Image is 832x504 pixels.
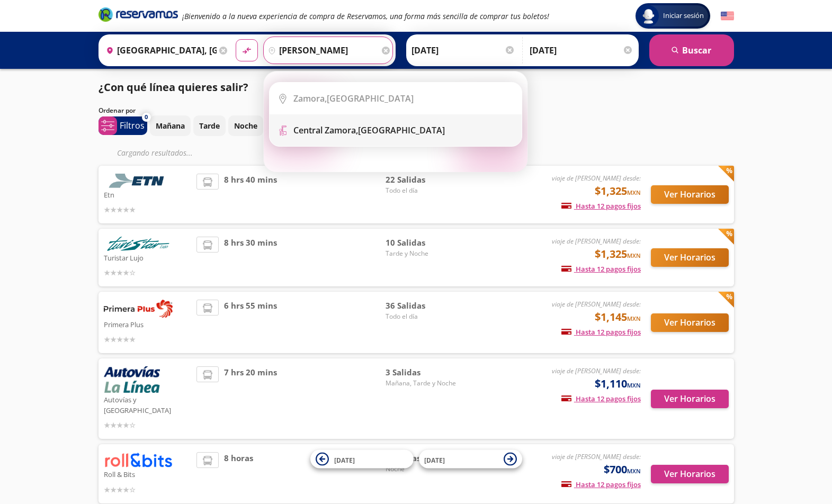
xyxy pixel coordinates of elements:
[386,186,460,195] span: Todo el día
[649,34,734,66] button: Buscar
[386,464,460,474] span: Noche
[651,185,729,204] button: Ver Horarios
[310,450,414,469] button: [DATE]
[293,124,445,136] div: [GEOGRAPHIC_DATA]
[386,379,460,388] span: Mañana, Tarde y Noche
[386,312,460,321] span: Todo el día
[150,115,191,136] button: Mañana
[595,309,641,325] span: $1,145
[552,174,641,183] em: viaje de [PERSON_NAME] desde:
[595,183,641,199] span: $1,325
[224,237,277,278] span: 8 hrs 30 mins
[721,10,734,23] button: English
[293,93,327,104] b: Zamora,
[561,327,641,337] span: Hasta 12 pagos fijos
[561,264,641,274] span: Hasta 12 pagos fijos
[293,93,414,104] div: [GEOGRAPHIC_DATA]
[386,174,460,186] span: 22 Salidas
[561,201,641,211] span: Hasta 12 pagos fijos
[627,251,641,259] small: MXN
[651,248,729,267] button: Ver Horarios
[627,381,641,389] small: MXN
[99,106,136,115] p: Ordenar por
[104,251,192,264] p: Turistar Lujo
[561,394,641,403] span: Hasta 12 pagos fijos
[104,174,173,188] img: Etn
[224,300,277,345] span: 6 hrs 55 mins
[386,300,460,312] span: 36 Salidas
[99,116,147,135] button: 0Filtros
[104,452,173,467] img: Roll & Bits
[120,119,145,132] p: Filtros
[117,148,193,158] em: Cargando resultados ...
[293,124,358,136] b: Central Zamora,
[411,37,515,64] input: Elegir Fecha
[104,366,160,393] img: Autovías y La Línea
[156,120,185,131] p: Mañana
[234,120,257,131] p: Noche
[424,455,445,464] span: [DATE]
[224,452,253,495] span: 8 horas
[264,37,379,64] input: Buscar Destino
[102,37,217,64] input: Buscar Origen
[228,115,263,136] button: Noche
[145,113,148,122] span: 0
[386,249,460,258] span: Tarde y Noche
[386,366,460,379] span: 3 Salidas
[651,313,729,332] button: Ver Horarios
[224,366,277,431] span: 7 hrs 20 mins
[552,237,641,246] em: viaje de [PERSON_NAME] desde:
[386,237,460,249] span: 10 Salidas
[104,318,192,330] p: Primera Plus
[552,452,641,461] em: viaje de [PERSON_NAME] desde:
[595,246,641,262] span: $1,325
[552,300,641,309] em: viaje de [PERSON_NAME] desde:
[104,393,192,416] p: Autovías y [GEOGRAPHIC_DATA]
[659,11,708,21] span: Iniciar sesión
[104,467,192,480] p: Roll & Bits
[651,390,729,408] button: Ver Horarios
[334,455,355,464] span: [DATE]
[99,79,248,95] p: ¿Con qué línea quieres salir?
[224,174,277,215] span: 8 hrs 40 mins
[595,376,641,392] span: $1,110
[99,6,178,25] a: Brand Logo
[199,120,220,131] p: Tarde
[552,366,641,375] em: viaje de [PERSON_NAME] desde:
[530,37,633,64] input: Opcional
[651,465,729,483] button: Ver Horarios
[419,450,522,469] button: [DATE]
[604,462,641,478] span: $700
[99,6,178,22] i: Brand Logo
[627,314,641,322] small: MXN
[104,300,173,318] img: Primera Plus
[182,11,549,21] em: ¡Bienvenido a la nueva experiencia de compra de Reservamos, una forma más sencilla de comprar tus...
[104,237,173,251] img: Turistar Lujo
[193,115,226,136] button: Tarde
[104,188,192,201] p: Etn
[561,480,641,489] span: Hasta 12 pagos fijos
[627,467,641,475] small: MXN
[627,188,641,196] small: MXN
